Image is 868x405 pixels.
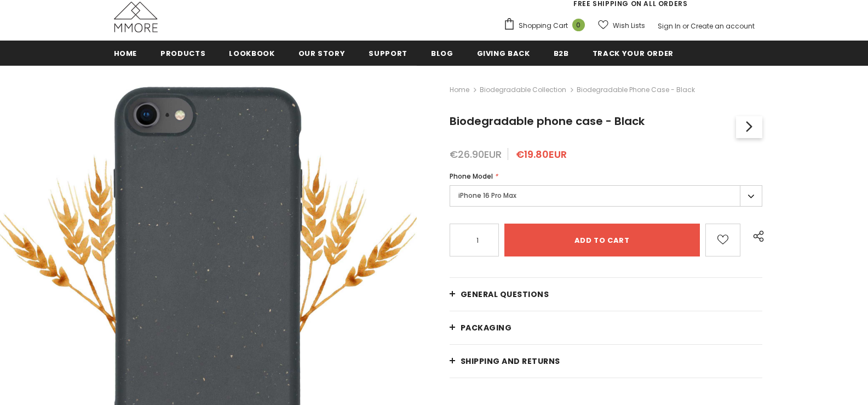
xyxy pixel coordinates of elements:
a: Lookbook [229,41,274,65]
span: or [682,21,689,31]
a: PACKAGING [450,311,763,344]
span: Blog [431,48,453,59]
a: B2B [554,41,569,65]
a: support [369,41,407,65]
label: iPhone 16 Pro Max [450,185,763,207]
span: B2B [554,48,569,59]
span: Our Story [298,48,346,59]
span: Lookbook [229,48,274,59]
span: 0 [572,19,585,31]
span: Biodegradable phone case - Black [450,113,645,129]
a: Home [114,41,137,65]
a: Home [450,83,469,96]
span: €19.80EUR [516,147,567,161]
span: Shipping and returns [461,356,560,367]
img: MMORE Cases [114,2,158,32]
span: PACKAGING [461,322,512,333]
span: Home [114,48,137,59]
span: General Questions [461,289,549,300]
span: Shopping Cart [519,20,568,31]
a: Giving back [477,41,530,65]
a: Sign In [658,21,681,31]
a: Blog [431,41,453,65]
span: Products [160,48,205,59]
a: Products [160,41,205,65]
a: Shipping and returns [450,345,763,378]
a: Wish Lists [598,16,645,35]
span: Phone Model [450,172,493,181]
span: €26.90EUR [450,147,502,161]
a: Biodegradable Collection [480,85,566,94]
a: Create an account [691,21,755,31]
span: Track your order [593,48,674,59]
span: Wish Lists [613,20,645,31]
a: General Questions [450,278,763,311]
span: Biodegradable phone case - Black [577,83,695,96]
a: Shopping Cart 0 [503,18,590,34]
a: Our Story [298,41,346,65]
a: Track your order [593,41,674,65]
span: support [369,48,407,59]
input: Add to cart [504,224,700,256]
span: Giving back [477,48,530,59]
